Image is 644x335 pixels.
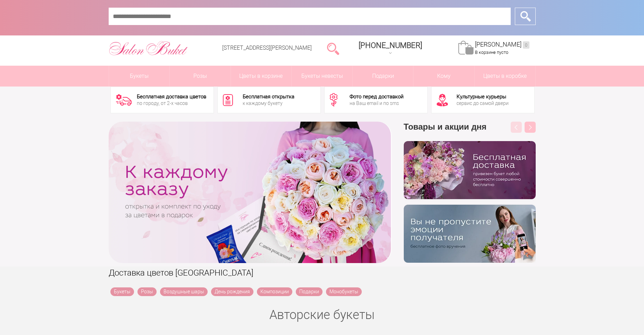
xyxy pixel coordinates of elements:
span: Кому [413,66,474,87]
a: Букеты невесты [292,66,352,87]
div: на Ваш email и по sms [350,101,403,106]
a: День рождения [211,287,253,296]
img: Цветы Нижний Новгород [109,39,188,57]
div: сервис до самой двери [457,101,509,106]
div: Бесплатная доставка цветов [137,94,206,99]
div: Культурные курьеры [457,94,509,99]
a: Цветы в корзине [231,66,292,87]
div: Бесплатная открытка [243,94,294,99]
a: Воздушные шары [160,287,208,296]
span: В корзине пусто [475,50,508,55]
div: к каждому букету [243,101,294,106]
div: Фото перед доставкой [350,94,403,99]
h3: Товары и акции дня [404,122,536,141]
span: [PHONE_NUMBER] [359,41,422,50]
a: Подарки [296,287,323,296]
h1: Доставка цветов [GEOGRAPHIC_DATA] [109,267,536,279]
div: по городу, от 2-х часов [137,101,206,106]
a: Букеты [110,287,134,296]
a: [PERSON_NAME] [475,41,529,49]
a: Розы [137,287,157,296]
img: hpaj04joss48rwypv6hbykmvk1dj7zyr.png.webp [404,141,536,199]
a: Монобукеты [326,287,362,296]
ins: 0 [523,41,529,49]
a: Подарки [353,66,413,87]
a: Авторские букеты [269,308,375,322]
a: Цветы в коробке [475,66,535,87]
a: Розы [170,66,231,87]
a: [PHONE_NUMBER] [354,39,426,58]
img: v9wy31nijnvkfycrkduev4dhgt9psb7e.png.webp [404,205,536,263]
a: [STREET_ADDRESS][PERSON_NAME] [222,44,312,51]
a: Композиции [257,287,292,296]
a: Букеты [109,66,170,87]
button: Next [525,122,536,133]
